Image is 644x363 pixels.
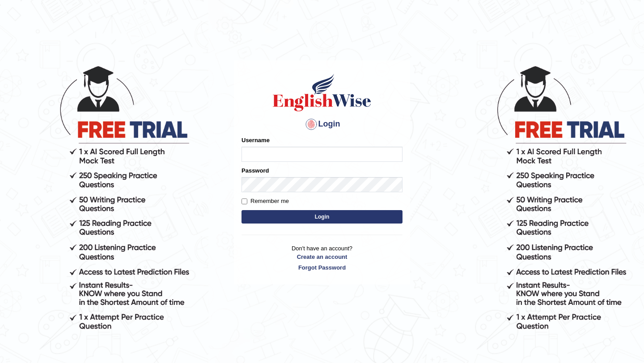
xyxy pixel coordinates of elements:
[241,198,247,204] input: Remember me
[241,166,269,175] label: Password
[241,253,402,261] a: Create an account
[241,136,270,144] label: Username
[241,197,289,206] label: Remember me
[241,210,402,224] button: Login
[271,72,373,113] img: Logo of English Wise sign in for intelligent practice with AI
[241,117,402,131] h4: Login
[241,263,402,272] a: Forgot Password
[241,244,402,272] p: Don't have an account?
